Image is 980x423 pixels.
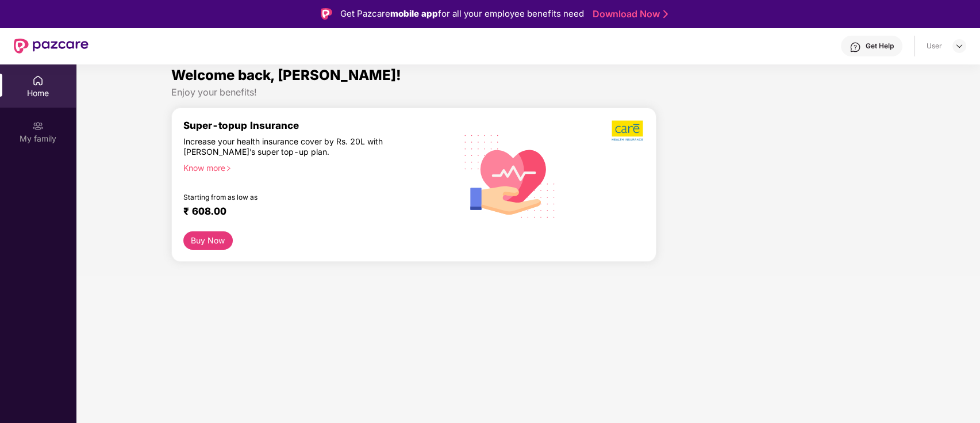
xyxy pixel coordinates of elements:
img: New Pazcare Logo [14,39,89,54]
button: Buy Now [183,231,233,250]
div: ₹ 608.00 [183,205,441,219]
img: svg+xml;base64,PHN2ZyB3aWR0aD0iMjAiIGhlaWdodD0iMjAiIHZpZXdCb3g9IjAgMCAyMCAyMCIgZmlsbD0ibm9uZSIgeG... [32,120,44,132]
div: Super-topup Insurance [183,120,452,131]
div: Get Pazcare for all your employee benefits need [340,7,584,21]
img: Logo [321,8,332,20]
img: svg+xml;base64,PHN2ZyB4bWxucz0iaHR0cDovL3d3dy53My5vcmcvMjAwMC9zdmciIHhtbG5zOnhsaW5rPSJodHRwOi8vd3... [455,120,565,231]
div: Enjoy your benefits! [171,86,885,98]
img: Stroke [663,8,668,20]
img: b5dec4f62d2307b9de63beb79f102df3.png [612,120,644,142]
div: Increase your health insurance cover by Rs. 20L with [PERSON_NAME]’s super top-up plan. [183,136,403,158]
div: User [927,41,942,51]
img: svg+xml;base64,PHN2ZyBpZD0iSG9tZSIgeG1sbnM9Imh0dHA6Ly93d3cudzMub3JnLzIwMDAvc3ZnIiB3aWR0aD0iMjAiIG... [32,75,44,86]
img: svg+xml;base64,PHN2ZyBpZD0iSGVscC0zMngzMiIgeG1sbnM9Imh0dHA6Ly93d3cudzMub3JnLzIwMDAvc3ZnIiB3aWR0aD... [850,41,861,53]
span: Welcome back, [PERSON_NAME]! [171,67,401,83]
img: svg+xml;base64,PHN2ZyBpZD0iRHJvcGRvd24tMzJ4MzIiIHhtbG5zPSJodHRwOi8vd3d3LnczLm9yZy8yMDAwL3N2ZyIgd2... [955,41,964,51]
strong: mobile app [390,8,438,19]
div: Know more [183,163,445,171]
div: Starting from as low as [183,193,403,201]
a: Download Now [593,8,664,20]
span: right [225,165,232,172]
div: Get Help [866,41,894,51]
